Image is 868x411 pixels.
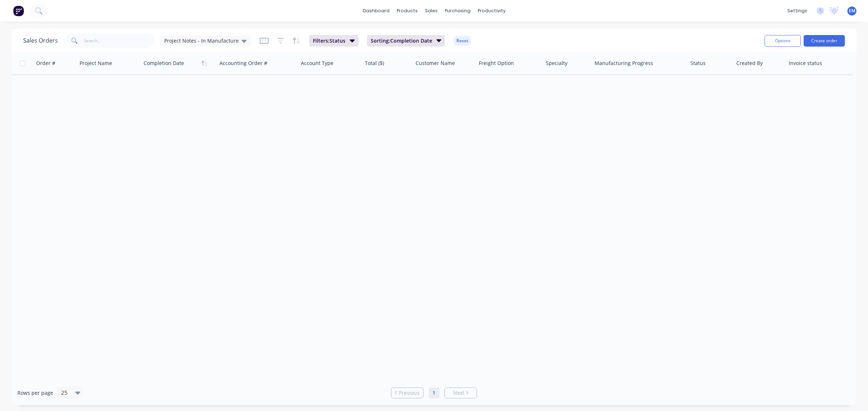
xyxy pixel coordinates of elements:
[453,389,464,397] span: Next
[367,35,445,47] button: Sorting:Completion Date
[388,388,480,398] ul: Pagination
[84,34,154,48] input: Search...
[23,37,58,44] h1: Sales Orders
[399,389,420,397] span: Previous
[595,60,653,67] div: Manufacturing Progress
[164,37,239,44] span: Project Notes - In Manufacture
[454,36,471,46] button: Reset
[359,5,393,16] a: dashboard
[13,5,24,16] img: Factory
[313,37,345,44] span: Filters: Status
[804,35,845,47] button: Create order
[546,60,567,67] div: Specialty
[17,389,53,397] span: Rows per page
[736,60,763,67] div: Created By
[301,60,333,67] div: Account Type
[789,60,822,67] div: Invoice status
[365,60,384,67] div: Total ($)
[441,5,474,16] div: purchasing
[784,5,811,16] div: settings
[36,60,55,67] div: Order #
[445,389,477,397] a: Next page
[80,60,112,67] div: Project Name
[849,8,855,14] span: EM
[416,60,455,67] div: Customer Name
[429,388,439,398] a: Page 1 is your current page
[765,35,801,47] button: Options
[421,5,441,16] div: sales
[474,5,509,16] div: productivity
[690,60,706,67] div: Status
[391,389,423,397] a: Previous page
[220,60,267,67] div: Accounting Order #
[144,60,184,67] div: Completion Date
[309,35,358,47] button: Filters:Status
[393,5,421,16] div: products
[371,37,432,44] span: Sorting: Completion Date
[479,60,514,67] div: Freight Option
